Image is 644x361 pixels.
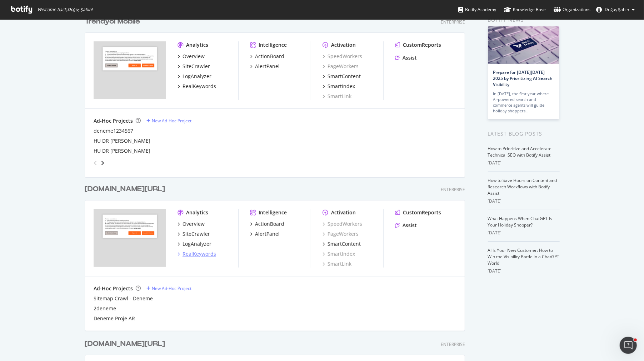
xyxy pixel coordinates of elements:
a: What Happens When ChatGPT Is Your Holiday Shopper? [488,215,553,228]
a: Deneme Proje AR [94,315,135,322]
a: SpeedWorkers [323,53,362,60]
div: Organizations [554,6,591,13]
a: AlertPanel [250,230,280,238]
a: HU DR [PERSON_NAME] [94,137,150,144]
a: How to Save Hours on Content and Research Workflows with Botify Assist [488,177,557,196]
a: Assist [395,222,417,229]
div: Assist [403,54,417,61]
div: AlertPanel [255,230,280,238]
div: Enterprise [441,341,465,347]
a: CustomReports [395,41,441,49]
a: Trendyol Mobile [85,16,143,27]
div: [DOMAIN_NAME][URL] [85,184,165,194]
div: Analytics [186,209,208,216]
a: SiteCrawler [178,230,210,238]
div: New Ad-Hoc Project [152,285,191,291]
a: Prepare for [DATE][DATE] 2025 by Prioritizing AI Search Visibility [493,69,553,87]
div: SmartContent [328,73,361,80]
div: Knowledge Base [504,6,546,13]
img: trendyol.com/ar [94,209,166,267]
a: AlertPanel [250,63,280,70]
a: ActionBoard [250,53,284,60]
a: SmartIndex [323,250,355,258]
div: Ad-Hoc Projects [94,285,133,292]
div: Activation [331,209,356,216]
div: SiteCrawler [183,230,210,238]
div: CustomReports [403,41,441,49]
a: LogAnalyzer [178,240,211,248]
a: Overview [178,53,205,60]
div: SmartIndex [328,83,355,90]
a: LogAnalyzer [178,73,211,80]
a: SmartLink [323,93,351,100]
div: angle-left [91,157,100,169]
a: SmartIndex [323,83,355,90]
a: PageWorkers [323,230,359,238]
a: [DOMAIN_NAME][URL] [85,339,168,349]
div: SmartContent [328,240,361,248]
div: New Ad-Hoc Project [152,118,191,124]
iframe: Intercom live chat [620,337,637,354]
div: Trendyol Mobile [85,16,140,27]
a: [DOMAIN_NAME][URL] [85,184,168,194]
div: AlertPanel [255,63,280,70]
a: RealKeywords [178,83,216,90]
div: Overview [183,220,205,228]
span: Welcome back, Doğuş Şahin ! [38,7,93,12]
div: Overview [183,53,205,60]
div: [DATE] [488,160,560,166]
img: Prepare for Black Friday 2025 by Prioritizing AI Search Visibility [488,26,559,64]
div: [DATE] [488,230,560,236]
div: ActionBoard [255,53,284,60]
a: ActionBoard [250,220,284,228]
div: Botify news [488,16,560,24]
a: SmartLink [323,260,351,268]
button: Doğuş Şahin [591,4,640,15]
div: ActionBoard [255,220,284,228]
div: CustomReports [403,209,441,216]
div: RealKeywords [183,83,216,90]
a: Assist [395,54,417,61]
div: SiteCrawler [183,63,210,70]
div: Ad-Hoc Projects [94,117,133,124]
div: angle-right [100,159,105,167]
a: New Ad-Hoc Project [146,118,191,124]
div: In [DATE], the first year where AI-powered search and commerce agents will guide holiday shoppers… [493,91,554,114]
div: Assist [403,222,417,229]
div: Activation [331,41,356,49]
div: [DATE] [488,198,560,204]
img: trendyol.com [94,41,166,99]
a: 2deneme [94,305,116,312]
div: Enterprise [441,19,465,25]
div: [DOMAIN_NAME][URL] [85,339,165,349]
div: [DATE] [488,268,560,274]
a: RealKeywords [178,250,216,258]
div: Enterprise [441,187,465,193]
a: deneme1234567 [94,127,133,134]
a: HU DR [PERSON_NAME] [94,147,150,154]
a: PageWorkers [323,63,359,70]
a: SmartContent [323,73,361,80]
div: RealKeywords [183,250,216,258]
div: LogAnalyzer [183,240,211,248]
div: Intelligence [259,209,287,216]
a: New Ad-Hoc Project [146,285,191,291]
a: SpeedWorkers [323,220,362,228]
div: Intelligence [259,41,287,49]
a: AI Is Your New Customer: How to Win the Visibility Battle in a ChatGPT World [488,247,560,266]
a: SmartContent [323,240,361,248]
a: How to Prioritize and Accelerate Technical SEO with Botify Assist [488,146,552,158]
a: SiteCrawler [178,63,210,70]
a: Sitemap Crawl - Deneme [94,295,153,302]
